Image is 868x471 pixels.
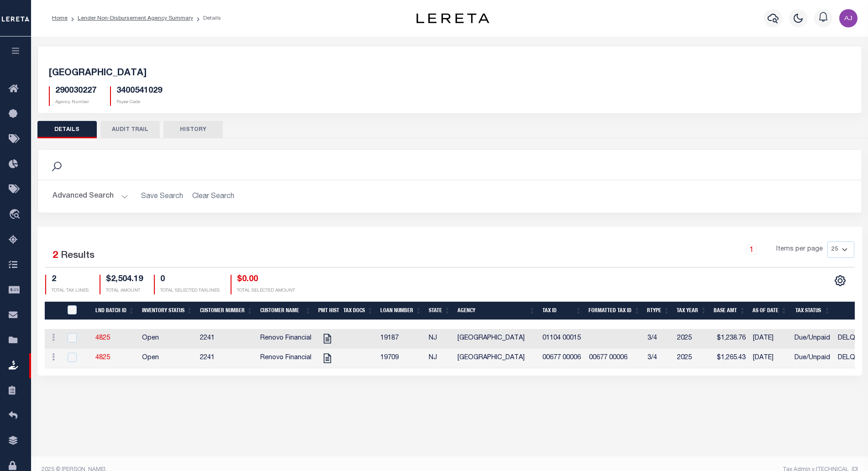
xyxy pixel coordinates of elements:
[52,288,89,294] p: TOTAL TAX LINES
[454,349,538,368] td: [GEOGRAPHIC_DATA]
[55,99,96,106] p: Agency Number
[52,16,68,21] a: Home
[673,302,710,320] th: Tax Year: activate to sort column ascending
[257,302,315,320] th: Customer Name: activate to sort column ascending
[196,349,257,368] td: 2241
[196,302,257,320] th: Customer Number: activate to sort column ascending
[237,275,295,285] h4: $0.00
[95,355,110,361] a: 4825
[138,349,196,368] td: Open
[92,302,138,320] th: LND Batch ID: activate to sort column ascending
[196,329,257,349] td: 2241
[776,245,823,255] span: Items per page
[710,302,749,320] th: Base Amt: activate to sort column ascending
[37,121,97,138] button: DETAILS
[585,302,643,320] th: Formatted Tax Id: activate to sort column ascending
[794,335,830,341] span: Due/Unpaid
[160,288,220,294] p: TOTAL SELECTED TAXLINES
[644,329,673,349] td: 3/4
[61,249,95,263] label: Results
[749,349,791,368] td: [DATE]
[377,329,425,349] td: 19187
[257,349,315,368] td: Renovo Financial
[193,14,221,22] li: Details
[237,288,295,294] p: TOTAL SELECTED AMOUNT
[377,349,425,368] td: 19709
[454,302,539,320] th: Agency: activate to sort column ascending
[45,302,62,320] th: &nbsp;&nbsp;&nbsp;&nbsp;&nbsp;&nbsp;&nbsp;&nbsp;&nbsp;&nbsp;
[425,302,454,320] th: State: activate to sort column ascending
[52,275,89,285] h4: 2
[106,275,143,285] h4: $2,504.19
[9,209,23,221] i: travel_explore
[710,349,749,368] td: $1,265.43
[839,9,857,27] img: svg+xml;base64,PHN2ZyB4bWxucz0iaHR0cDovL3d3dy53My5vcmcvMjAwMC9zdmciIHBvaW50ZXItZXZlbnRzPSJub25lIi...
[138,302,196,320] th: Inventory Status: activate to sort column ascending
[163,121,223,138] button: HISTORY
[425,349,454,368] td: NJ
[539,349,585,368] td: 00677 00006
[78,16,193,21] a: Lender Non-Disbursement Agency Summary
[425,329,454,349] td: NJ
[710,329,749,349] td: $1,238.76
[585,349,644,368] td: 00677 00006
[116,99,162,106] p: Payee Code
[95,335,110,341] a: 4825
[106,288,143,294] p: TOTAL AMOUNT
[62,302,92,320] th: QID
[138,329,196,349] td: Open
[790,302,834,320] th: Tax Status: activate to sort column ascending
[794,355,830,361] span: Due/Unpaid
[160,275,220,285] h4: 0
[747,245,757,255] a: 1
[257,329,315,349] td: Renovo Financial
[749,302,790,320] th: As Of Date: activate to sort column ascending
[53,251,58,261] span: 2
[644,349,673,368] td: 3/4
[100,121,160,138] button: AUDIT TRAIL
[539,329,585,349] td: 01104 00015
[416,13,489,23] img: logo-dark.svg
[53,188,128,205] button: Advanced Search
[673,349,710,368] td: 2025
[539,302,585,320] th: Tax Id: activate to sort column ascending
[55,86,96,96] h5: 290030227
[49,69,147,78] span: [GEOGRAPHIC_DATA]
[339,302,377,320] th: Tax Docs: activate to sort column ascending
[315,302,339,320] th: Pmt Hist
[749,329,791,349] td: [DATE]
[673,329,710,349] td: 2025
[377,302,425,320] th: Loan Number: activate to sort column ascending
[116,86,162,96] h5: 3400541029
[643,302,673,320] th: RType: activate to sort column ascending
[454,329,538,349] td: [GEOGRAPHIC_DATA]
